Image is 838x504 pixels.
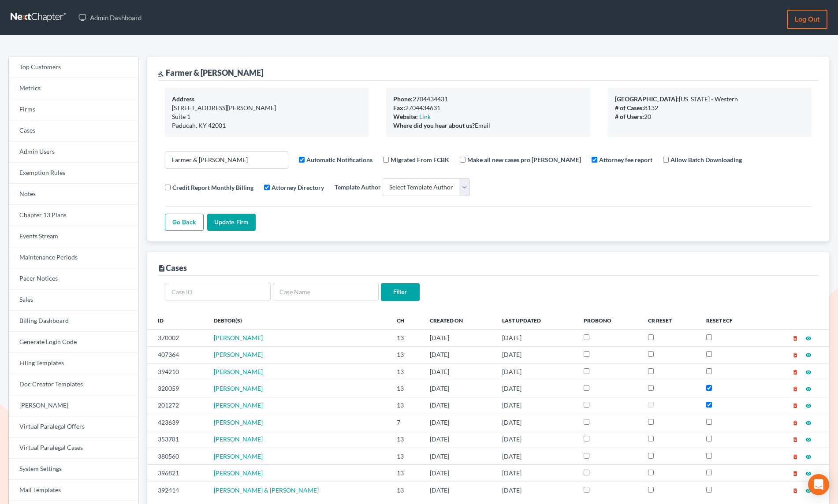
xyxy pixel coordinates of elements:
th: Debtor(s) [207,311,390,329]
a: Admin Users [9,141,138,163]
td: [DATE] [495,448,576,464]
td: 13 [390,431,423,448]
b: Phone: [393,95,413,103]
span: [PERSON_NAME] [214,469,263,477]
a: Events Stream [9,226,138,247]
a: Top Customers [9,57,138,78]
a: delete_forever [792,385,798,392]
td: 423639 [147,414,207,431]
i: visibility [805,488,812,494]
a: [PERSON_NAME] [214,401,263,409]
a: Sales [9,289,138,311]
a: Chapter 13 Plans [9,205,138,226]
i: delete_forever [792,403,798,409]
a: [PERSON_NAME] [214,368,263,375]
label: Make all new cases pro [PERSON_NAME] [467,155,581,164]
th: Reset ECF [699,311,761,329]
td: 13 [390,346,423,363]
a: [PERSON_NAME] [214,419,263,426]
div: Paducah, KY 42001 [172,121,362,130]
i: delete_forever [792,352,798,358]
a: [PERSON_NAME] [214,452,263,460]
a: Virtual Paralegal Cases [9,437,138,459]
a: Admin Dashboard [74,10,146,26]
a: Virtual Paralegal Offers [9,416,138,437]
td: 7 [390,414,423,431]
td: 13 [390,330,423,346]
td: 13 [390,397,423,414]
b: # of Users: [615,113,644,120]
input: Update Firm [207,214,256,231]
a: visibility [805,469,812,477]
a: Log out [787,10,827,29]
a: Firms [9,99,138,120]
a: delete_forever [792,419,798,426]
i: visibility [805,437,812,443]
td: [DATE] [423,431,495,448]
th: ID [147,311,207,329]
input: Filter [381,283,420,301]
i: visibility [805,403,812,409]
th: Ch [390,311,423,329]
a: Link [419,113,431,120]
td: [DATE] [495,482,576,498]
a: visibility [805,351,812,358]
th: ProBono [577,311,641,329]
a: delete_forever [792,351,798,358]
a: delete_forever [792,486,798,494]
td: [DATE] [423,414,495,431]
a: delete_forever [792,435,798,443]
td: 407364 [147,346,207,363]
td: 13 [390,482,423,498]
a: delete_forever [792,401,798,409]
div: Cases [158,263,187,273]
div: [STREET_ADDRESS][PERSON_NAME] [172,104,362,112]
a: Generate Login Code [9,332,138,353]
i: gavel [158,71,164,77]
a: visibility [805,435,812,443]
td: [DATE] [423,330,495,346]
td: [DATE] [495,414,576,431]
b: Website: [393,113,418,120]
a: [PERSON_NAME] & [PERSON_NAME] [214,486,319,494]
a: Notes [9,184,138,205]
a: [PERSON_NAME] [214,435,263,443]
td: [DATE] [423,363,495,380]
b: Fax: [393,104,405,111]
i: delete_forever [792,420,798,426]
div: 2704434631 [393,104,583,112]
td: 201272 [147,397,207,414]
td: 396821 [147,465,207,482]
td: 353781 [147,431,207,448]
div: 8132 [615,104,805,112]
i: visibility [805,369,812,375]
td: [DATE] [495,397,576,414]
td: 380560 [147,448,207,464]
div: [US_STATE] - Western [615,95,805,104]
b: # of Cases: [615,104,644,111]
i: visibility [805,471,812,477]
td: 392414 [147,482,207,498]
div: 20 [615,112,805,121]
b: Where did you hear about us? [393,122,475,129]
a: Maintenance Periods [9,247,138,268]
label: Automatic Notifications [306,155,372,164]
a: Go Back [165,214,204,231]
label: Template Author [335,182,381,192]
td: 370002 [147,330,207,346]
a: [PERSON_NAME] [214,385,263,392]
i: visibility [805,352,812,358]
i: delete_forever [792,471,798,477]
td: [DATE] [495,431,576,448]
td: [DATE] [423,482,495,498]
div: Suite 1 [172,112,362,121]
td: 13 [390,363,423,380]
a: Doc Creator Templates [9,374,138,395]
a: visibility [805,334,812,341]
a: Mail Templates [9,480,138,501]
i: visibility [805,454,812,460]
div: Open Intercom Messenger [808,474,829,495]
